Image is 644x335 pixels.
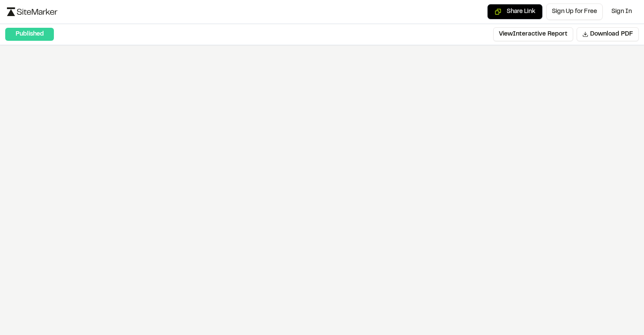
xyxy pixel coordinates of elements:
[493,27,573,41] button: ViewInteractive Report
[590,30,633,39] span: Download PDF
[606,4,637,20] a: Sign In
[577,27,639,41] button: Download PDF
[5,28,54,41] div: Published
[7,7,57,16] img: logo-black-rebrand.svg
[487,4,543,20] button: Copy share link
[546,3,603,20] a: Sign Up for Free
